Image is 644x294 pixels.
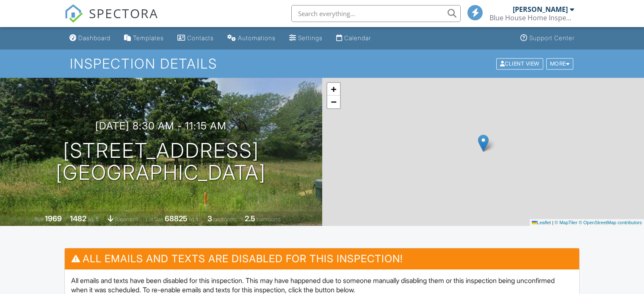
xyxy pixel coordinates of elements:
a: Client View [495,60,545,66]
h3: [DATE] 8:30 am - 11:15 am [95,120,227,132]
span: basement [115,216,138,223]
a: Zoom in [327,83,340,96]
a: Zoom out [327,96,340,108]
a: SPECTORA [64,11,158,29]
div: Support Center [529,34,575,41]
div: 68825 [165,214,188,223]
h1: Inspection Details [70,56,574,71]
h3: All emails and texts are disabled for this inspection! [65,248,579,269]
span: − [331,96,336,107]
div: 3 [207,214,212,223]
span: | [552,220,553,225]
span: bedrooms [213,216,237,223]
input: Search everything... [291,5,461,22]
a: Templates [121,30,167,46]
div: 1969 [45,214,62,223]
div: [PERSON_NAME] [513,5,568,14]
span: SPECTORA [89,4,158,22]
div: Client View [496,58,543,69]
h1: [STREET_ADDRESS] [GEOGRAPHIC_DATA] [56,140,266,184]
div: Blue House Home Inspections [489,14,574,22]
div: Calendar [344,34,371,41]
span: bathrooms [257,216,281,223]
span: sq.ft. [189,216,199,223]
a: Support Center [517,30,578,46]
div: Automations [238,34,276,41]
div: Settings [298,34,323,41]
div: Dashboard [78,34,111,41]
span: Lot Size [146,216,163,223]
a: Calendar [333,30,374,46]
div: Contacts [187,34,214,41]
span: sq. ft. [88,216,100,223]
a: Automations (Basic) [224,30,279,46]
img: The Best Home Inspection Software - Spectora [64,4,83,23]
a: Contacts [174,30,217,46]
span: Built [34,216,44,223]
a: © MapTiler [555,220,578,225]
a: Dashboard [66,30,114,46]
img: Marker [478,135,489,152]
a: Leaflet [532,220,551,225]
a: Settings [286,30,326,46]
div: Templates [133,34,164,41]
div: More [546,58,574,69]
span: + [331,84,336,94]
a: © OpenStreetMap contributors [579,220,642,225]
div: 2.5 [245,214,255,223]
div: 1482 [70,214,86,223]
